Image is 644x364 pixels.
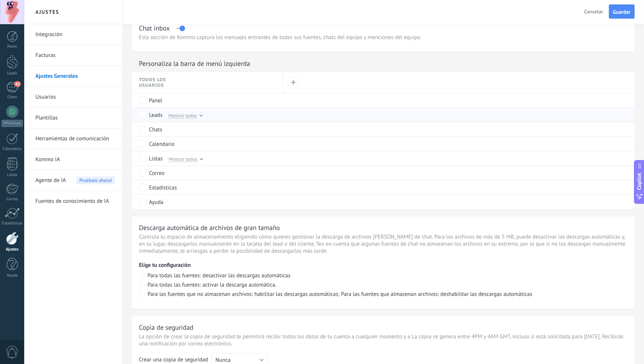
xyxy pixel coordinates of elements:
[1,147,23,151] div: Calendario
[149,170,165,177] div: Correo
[1,71,23,76] div: Leads
[168,112,197,119] span: Mostrar todos
[24,149,123,170] li: Kommo IA
[149,141,175,148] div: Calendario
[139,333,628,347] div: La opción de crear la copia de seguridad te permitirá recibir todos los datos de tu cuenta a cual...
[24,170,123,191] li: Agente de IA
[24,45,123,66] li: Facturas
[35,87,115,108] a: Usuarios
[1,44,23,49] div: Panel
[1,173,23,178] div: Listas
[149,155,163,163] div: Listas
[139,77,184,88] span: Todos los usuarios
[288,77,299,89] button: +
[169,156,197,162] span: Mostrar todos
[147,291,532,298] span: Para las fuentes que no almacenan archivos: habilitar las descargas automáticas; Para las fuentes...
[76,176,115,184] span: Pruébalo ahora!
[24,87,123,108] li: Usuarios
[35,24,115,45] a: Integración
[1,221,23,226] div: Estadísticas
[35,128,115,149] a: Herramientas de comunicación
[24,128,123,149] li: Herramientas de comunicación
[584,8,603,15] span: Cancelar
[35,45,115,66] a: Facturas
[139,34,628,41] p: Esta sección de Kommo captura los mensajes entrantes de todas sus fuentes, chats del equipo y men...
[147,281,276,288] span: Para todas las fuentes: activar la descarga automática.
[149,126,162,134] div: Chats
[139,223,280,232] div: Descarga automática de archivos de gran tamaño
[1,247,23,252] div: Ajustes
[149,112,162,119] div: Leads
[139,282,628,289] label: Para todas las fuentes: activar la descarga automática.
[139,262,628,269] p: Elige tu configuración
[139,323,193,332] div: Copia de seguridad
[35,66,115,87] a: Ajustes Generales
[24,66,123,87] li: Ajustes Generales
[149,199,164,206] div: Ayuda
[581,6,606,17] button: Cancelar
[24,24,123,45] li: Integración
[139,24,170,32] div: Chat inbox
[149,97,162,105] div: Panel
[1,95,23,100] div: Chats
[139,291,628,298] label: Para las fuentes que no almacenan archivos: habilitar las descargas automáticas; Para las fuentes...
[139,59,250,68] div: Personaliza la barra de menú izquierda
[139,233,628,255] p: Controla tu espacio de almacenamiento eligiendo cómo quieres gestionar la descarga de archivos [P...
[149,184,177,192] div: Estadísticas
[14,81,20,87] span: 42
[609,4,635,19] button: Guardar
[216,357,231,364] span: Nunca
[636,173,643,190] span: Copilot
[35,108,115,128] a: Plantillas
[35,170,66,191] span: Agente de IA
[24,191,123,211] li: Fuentes de conocimiento de IA
[35,149,115,170] a: Kommo IA
[1,120,23,127] div: WhatsApp
[24,108,123,128] li: Plantillas
[147,272,291,279] span: Para todas las fuentes: desactivar las descargas automáticas
[613,9,631,15] span: Guardar
[1,197,23,202] div: Correo
[291,80,296,85] div: +
[139,272,628,280] label: Para todas las fuentes: desactivar las descargas automáticas
[35,191,115,212] a: Fuentes de conocimiento de IA
[35,170,115,191] a: Agente de IAPruébalo ahora!
[1,273,23,278] div: Ayuda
